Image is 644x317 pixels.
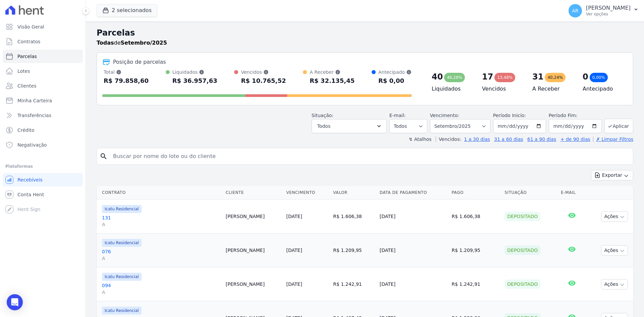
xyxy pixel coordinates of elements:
[432,85,471,93] h4: Liquidados
[223,186,284,200] th: Cliente
[17,23,44,30] span: Visão Geral
[482,71,493,82] div: 17
[100,152,108,160] i: search
[102,289,220,296] span: A
[172,75,217,86] div: R$ 36.957,63
[3,79,83,93] a: Clientes
[560,137,590,142] a: + de 90 dias
[102,273,142,281] span: Icatu Residencial
[102,214,220,228] a: 131A
[504,212,540,221] div: Depositado
[286,214,302,219] a: [DATE]
[532,71,543,82] div: 31
[3,109,83,122] a: Transferências
[109,150,630,163] input: Buscar por nome do lote ou do cliente
[17,176,43,183] span: Recebíveis
[3,64,83,78] a: Lotes
[286,281,302,287] a: [DATE]
[590,73,608,82] div: 0,00%
[102,255,220,262] span: A
[591,170,633,180] button: Exportar
[449,200,502,233] td: R$ 1.606,38
[17,127,35,134] span: Crédito
[3,50,83,63] a: Parcelas
[604,119,633,133] button: Aplicar
[113,58,166,66] div: Posição de parcelas
[449,233,502,267] td: R$ 1.209,95
[436,137,461,142] label: Vencidos:
[378,69,412,75] div: Antecipado
[586,5,631,11] p: [PERSON_NAME]
[532,85,572,93] h4: A Receber
[330,233,377,267] td: R$ 1.209,95
[583,85,622,93] h4: Antecipado
[593,137,633,142] a: ✗ Limpar Filtros
[104,75,149,86] div: R$ 79.858,60
[17,142,47,148] span: Negativação
[494,137,523,142] a: 31 a 60 dias
[121,40,167,46] strong: Setembro/2025
[3,35,83,48] a: Contratos
[310,75,355,86] div: R$ 32.135,45
[104,69,149,75] div: Total
[284,186,331,200] th: Vencimento
[97,39,167,47] p: de
[482,85,522,93] h4: Vencidos
[172,69,217,75] div: Liquidados
[3,138,83,152] a: Negativação
[378,75,412,86] div: R$ 0,00
[430,113,459,118] label: Vencimento:
[572,8,578,13] span: AR
[102,282,220,296] a: 094A
[102,248,220,262] a: 076A
[223,233,284,267] td: [PERSON_NAME]
[389,113,406,118] label: E-mail:
[527,137,556,142] a: 61 a 90 dias
[97,186,223,200] th: Contrato
[5,162,80,170] div: Plataformas
[97,4,157,17] button: 2 selecionados
[17,191,44,198] span: Conta Hent
[97,40,114,46] strong: Todas
[3,123,83,137] a: Crédito
[102,307,142,315] span: Icatu Residencial
[504,246,540,255] div: Depositado
[586,11,631,17] p: Ver opções
[310,69,355,75] div: A Receber
[330,186,377,200] th: Valor
[583,71,588,82] div: 0
[3,188,83,201] a: Conta Hent
[241,69,286,75] div: Vencidos
[330,200,377,233] td: R$ 1.606,38
[549,112,602,119] label: Período Fim:
[545,73,566,82] div: 40,24%
[17,97,52,104] span: Minha Carteira
[17,53,37,60] span: Parcelas
[432,71,443,82] div: 40
[444,73,465,82] div: 46,28%
[102,239,142,247] span: Icatu Residencial
[601,245,628,256] button: Ações
[449,186,502,200] th: Pago
[17,112,51,119] span: Transferências
[3,173,83,187] a: Recebíveis
[7,294,23,310] div: Open Intercom Messenger
[449,267,502,301] td: R$ 1.242,91
[17,68,30,74] span: Lotes
[377,186,449,200] th: Data de Pagamento
[102,205,142,213] span: Icatu Residencial
[317,122,330,130] span: Todos
[493,113,526,118] label: Período Inicío:
[223,267,284,301] td: [PERSON_NAME]
[312,113,333,118] label: Situação:
[17,83,36,89] span: Clientes
[312,119,387,133] button: Todos
[377,233,449,267] td: [DATE]
[377,267,449,301] td: [DATE]
[601,279,628,289] button: Ações
[377,200,449,233] td: [DATE]
[601,211,628,222] button: Ações
[464,137,490,142] a: 1 a 30 dias
[504,279,540,289] div: Depositado
[3,94,83,107] a: Minha Carteira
